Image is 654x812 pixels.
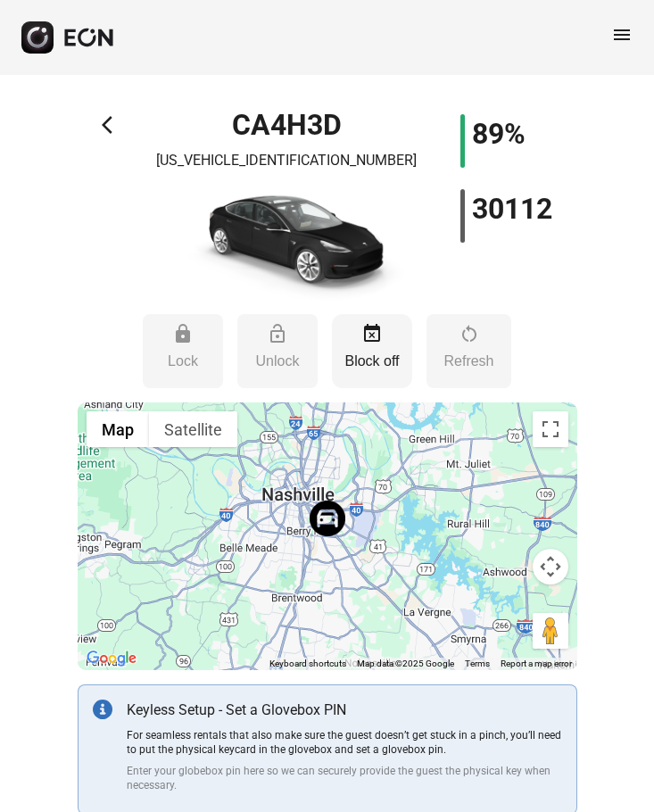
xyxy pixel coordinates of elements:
button: Drag Pegman onto the map to open Street View [533,613,568,649]
a: Open this area in Google Maps (opens a new window) [82,647,141,670]
img: car [161,178,411,303]
button: Keyboard shortcuts [269,658,346,670]
span: Map data ©2025 Google [357,659,454,668]
a: Terms (opens in new tab) [465,659,490,668]
span: menu [611,24,633,46]
button: Map camera controls [533,549,568,584]
h1: 30112 [472,198,552,220]
p: [US_VEHICLE_IDENTIFICATION_NUMBER] [156,150,417,171]
button: Show street map [87,411,149,447]
span: arrow_back_ios [102,114,123,136]
p: Keyless Setup - Set a Glovebox PIN [127,700,562,721]
p: For seamless rentals that also make sure the guest doesn’t get stuck in a pinch, you’ll need to p... [127,728,562,757]
img: Google [82,647,141,670]
h1: CA4H3D [232,114,342,136]
p: Block off [341,351,403,372]
button: Show satellite imagery [149,411,237,447]
a: Report a map error [501,659,572,668]
button: Block off [332,314,412,388]
p: Enter your globebox pin here so we can securely provide the guest the physical key when necessary. [127,764,562,792]
h1: 89% [472,123,526,145]
img: info [93,700,112,719]
button: Toggle fullscreen view [533,411,568,447]
span: event_busy [361,323,383,344]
